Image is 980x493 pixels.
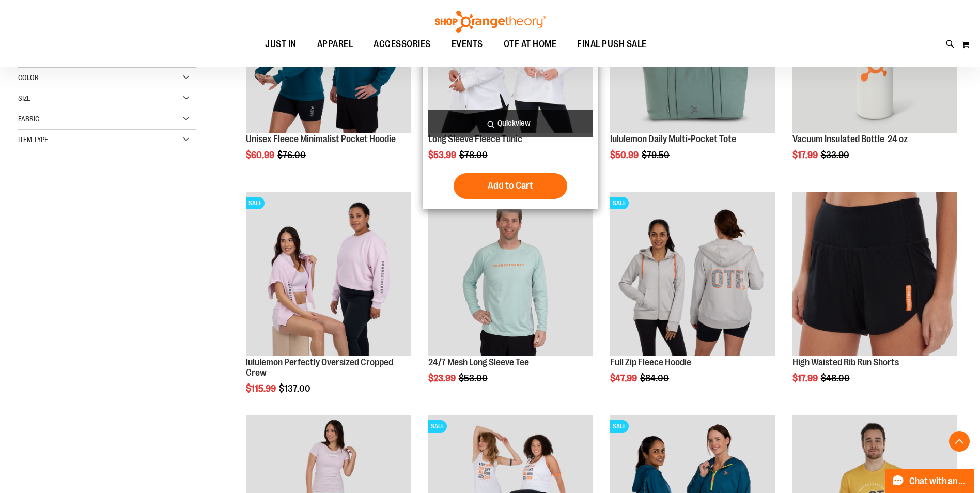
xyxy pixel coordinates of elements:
span: OTF AT HOME [504,33,557,56]
span: Color [18,73,39,82]
a: lululemon Perfectly Oversized Cropped CrewSALE [246,192,410,358]
a: Quickview [428,110,593,137]
div: product [605,187,780,410]
span: $60.99 [246,150,276,160]
button: Add to Cart [454,173,567,199]
span: Chat with an Expert [909,476,968,486]
span: $17.99 [792,150,819,160]
span: $17.99 [792,373,819,383]
span: $47.99 [610,373,639,383]
span: APPAREL [317,33,353,56]
div: product [423,187,598,410]
a: lululemon Daily Multi-Pocket Tote [610,134,736,144]
img: Main Image of 1457091 [610,192,774,356]
span: EVENTS [452,33,483,56]
a: OTF AT HOME [493,33,567,56]
img: Shop Orangetheory [433,11,547,33]
span: Fabric [18,115,39,123]
span: ACCESSORIES [374,33,431,56]
span: $48.00 [821,373,851,383]
span: $78.00 [459,150,489,160]
span: SALE [246,197,265,209]
div: product [787,187,962,410]
a: Vacuum Insulated Bottle 24 oz [792,134,908,144]
button: Back To Top [949,431,970,452]
button: Chat with an Expert [885,469,974,493]
span: $76.00 [277,150,307,160]
span: $33.90 [821,150,851,160]
a: Main Image of 1457095SALE [428,192,593,358]
span: $115.99 [246,383,277,394]
a: Long Sleeve Fleece Tunic [428,134,522,144]
span: $79.50 [642,150,671,160]
span: SALE [428,420,447,433]
span: $137.00 [279,383,312,394]
span: Item Type [18,135,48,144]
span: Size [18,94,30,102]
img: lululemon Perfectly Oversized Cropped Crew [246,192,410,356]
a: 24/7 Mesh Long Sleeve Tee [428,357,529,367]
a: APPAREL [307,33,364,56]
a: EVENTS [441,33,493,56]
a: lululemon Perfectly Oversized Cropped Crew [246,357,393,378]
span: $23.99 [428,373,457,383]
img: Main Image of 1457095 [428,192,593,356]
span: $84.00 [640,373,671,383]
span: JUST IN [265,33,297,56]
a: Main Image of 1457091SALE [610,192,774,358]
span: SALE [610,197,629,209]
div: product [241,187,415,420]
span: $53.00 [459,373,489,383]
a: FINAL PUSH SALE [567,33,657,56]
span: FINAL PUSH SALE [577,33,647,56]
span: Add to Cart [488,180,533,191]
a: ACCESSORIES [363,33,441,56]
a: Full Zip Fleece Hoodie [610,357,691,367]
span: SALE [610,420,629,433]
a: Unisex Fleece Minimalist Pocket Hoodie [246,134,396,144]
a: High Waisted Rib Run Shorts [792,192,957,358]
img: High Waisted Rib Run Shorts [792,192,957,356]
a: JUST IN [255,33,307,56]
span: $53.99 [428,150,458,160]
span: $50.99 [610,150,640,160]
a: High Waisted Rib Run Shorts [792,357,899,367]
